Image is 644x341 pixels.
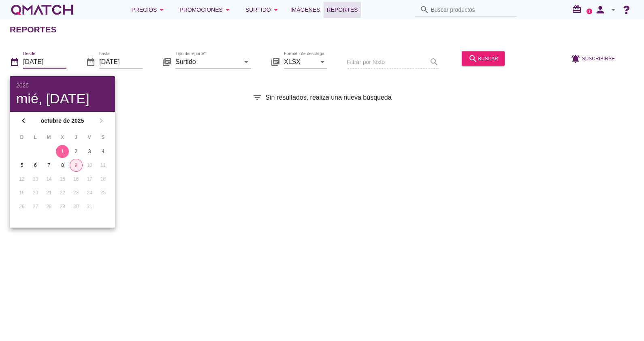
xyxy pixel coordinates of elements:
button: Promociones [173,2,239,18]
i: chevron_left [19,116,28,126]
div: buscar [468,53,498,63]
div: 9 [70,162,82,169]
th: M [43,130,55,144]
i: date_range [86,57,96,66]
div: 1 [56,148,69,155]
button: 6 [29,159,42,172]
i: arrow_drop_down [241,57,251,66]
i: notifications_active [571,53,582,63]
div: 4 [97,148,110,155]
h2: Reportes [10,23,57,36]
i: search [468,53,478,63]
div: 5 [15,162,28,169]
input: Formato de descarga [284,55,316,68]
div: 2 [70,148,83,155]
button: 7 [43,159,55,172]
div: 7 [43,162,55,169]
a: 2 [586,9,592,14]
div: 6 [29,162,42,169]
a: Reportes [324,2,361,18]
th: V [83,130,96,144]
button: 8 [56,159,69,172]
th: X [56,130,68,144]
div: 3 [83,148,96,155]
button: 1 [56,145,69,158]
i: search [420,5,429,15]
i: library_books [271,57,280,66]
input: Buscar productos [431,3,512,16]
span: Imágenes [290,5,320,15]
th: L [29,130,41,144]
div: Surtido [245,5,281,15]
button: Precios [125,2,173,18]
button: 3 [83,145,96,158]
i: arrow_drop_down [223,5,232,15]
th: S [97,130,109,144]
th: J [70,130,82,144]
button: 9 [70,159,83,172]
a: white-qmatch-logo [10,2,75,18]
input: hasta [99,55,143,68]
input: Desde [23,55,66,68]
a: Imágenes [287,2,324,18]
button: 4 [97,145,110,158]
i: filter_list [252,93,262,102]
i: redeem [572,4,585,14]
div: 8 [56,162,69,169]
button: Suscribirse [564,51,621,66]
i: arrow_drop_down [608,5,618,15]
i: arrow_drop_down [318,57,327,66]
i: person [592,4,608,15]
strong: octubre de 2025 [31,117,94,125]
div: 2025 [16,83,109,88]
text: 2 [589,9,591,13]
span: Sin resultados, realiza una nueva búsqueda [265,93,391,102]
span: Suscribirse [582,55,615,62]
div: mié, [DATE] [16,92,109,105]
span: Reportes [327,5,358,15]
div: Promociones [179,5,232,15]
i: date_range [10,57,19,66]
div: Precios [131,5,166,15]
i: arrow_drop_down [157,5,166,15]
button: Surtido [239,2,287,18]
button: 2 [70,145,83,158]
i: library_books [162,57,172,66]
input: Tipo de reporte* [175,55,240,68]
i: arrow_drop_down [271,5,281,15]
th: D [15,130,28,144]
button: buscar [462,51,505,66]
button: 5 [15,159,28,172]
